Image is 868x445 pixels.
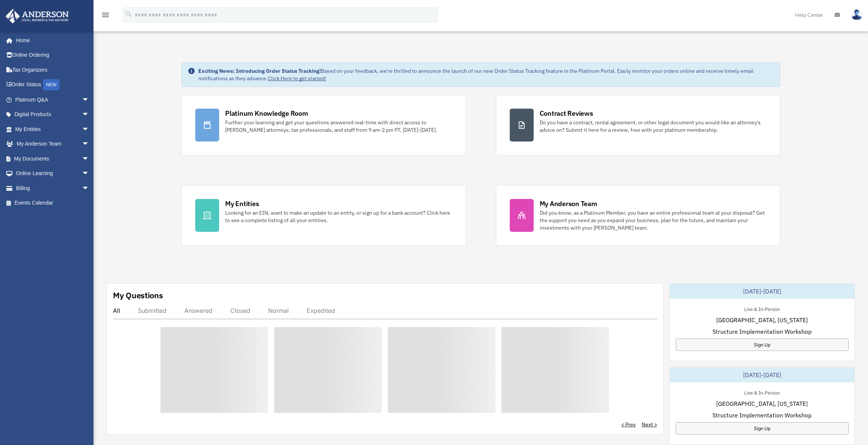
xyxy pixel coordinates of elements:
[82,92,97,108] span: arrow_drop_down
[113,307,120,314] div: All
[540,199,597,208] div: My Anderson Team
[496,185,780,246] a: My Anderson Team Did you know, as a Platinum Member, you have an entire professional team at your...
[82,166,97,181] span: arrow_drop_down
[184,307,212,314] div: Answered
[716,399,808,408] span: [GEOGRAPHIC_DATA], [US_STATE]
[540,209,766,231] div: Did you know, as a Platinum Member, you have an entire professional team at your disposal? Get th...
[268,75,326,82] a: Click Here to get started!
[712,327,812,336] span: Structure Implementation Workshop
[113,290,163,301] div: My Questions
[5,196,101,211] a: Events Calendar
[225,209,452,224] div: Looking for an EIN, want to make an update to an entity, or sign up for a bank account? Click her...
[225,119,452,134] div: Further your learning and get your questions answered real-time with direct access to [PERSON_NAM...
[125,10,133,18] i: search
[43,79,59,90] div: NEW
[5,107,101,122] a: Digital Productsarrow_drop_down
[5,92,101,107] a: Platinum Q&Aarrow_drop_down
[181,95,466,155] a: Platinum Knowledge Room Further your learning and get your questions answered real-time with dire...
[225,199,259,208] div: My Entities
[225,109,308,118] div: Platinum Knowledge Room
[5,122,101,137] a: My Entitiesarrow_drop_down
[642,421,657,428] a: Next >
[738,305,786,312] div: Live & In-Person
[82,137,97,152] span: arrow_drop_down
[712,411,812,420] span: Structure Implementation Workshop
[3,9,71,24] img: Anderson Advisors Platinum Portal
[5,166,101,181] a: Online Learningarrow_drop_down
[138,307,166,314] div: Submitted
[5,181,101,196] a: Billingarrow_drop_down
[621,421,636,428] a: < Prev
[5,137,101,152] a: My Anderson Teamarrow_drop_down
[101,10,110,19] i: menu
[82,122,97,137] span: arrow_drop_down
[670,284,855,299] div: [DATE]-[DATE]
[82,107,97,122] span: arrow_drop_down
[540,109,593,118] div: Contract Reviews
[5,151,101,166] a: My Documentsarrow_drop_down
[5,33,97,48] a: Home
[181,185,466,246] a: My Entities Looking for an EIN, want to make an update to an entity, or sign up for a bank accoun...
[198,67,774,82] div: Based on your feedback, we're thrilled to announce the launch of our new Order Status Tracking fe...
[5,48,101,63] a: Online Ordering
[540,119,766,134] div: Do you have a contract, rental agreement, or other legal document you would like an attorney's ad...
[82,181,97,196] span: arrow_drop_down
[101,13,110,19] a: menu
[5,77,101,93] a: Order StatusNEW
[738,388,786,396] div: Live & In-Person
[670,367,855,382] div: [DATE]-[DATE]
[496,95,780,155] a: Contract Reviews Do you have a contract, rental agreement, or other legal document you would like...
[307,307,335,314] div: Expedited
[851,9,862,20] img: User Pic
[676,339,849,351] a: Sign Up
[230,307,250,314] div: Closed
[676,422,849,435] a: Sign Up
[5,62,101,77] a: Tax Organizers
[268,307,289,314] div: Normal
[716,315,808,324] span: [GEOGRAPHIC_DATA], [US_STATE]
[82,151,97,167] span: arrow_drop_down
[198,68,321,74] strong: Exciting News: Introducing Order Status Tracking!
